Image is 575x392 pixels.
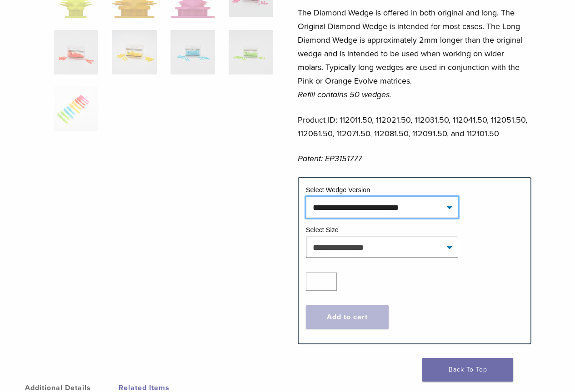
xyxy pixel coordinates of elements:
[298,154,362,164] em: Patent: EP3151777
[229,30,273,74] img: Diamond Wedge and Long Diamond Wedge - Image 12
[306,186,370,194] label: Select Wedge Version
[54,30,98,74] img: Diamond Wedge and Long Diamond Wedge - Image 9
[170,30,215,74] img: Diamond Wedge and Long Diamond Wedge - Image 11
[306,305,389,329] button: Add to cart
[422,358,513,382] a: Back To Top
[306,226,339,233] label: Select Size
[112,30,156,74] img: Diamond Wedge and Long Diamond Wedge - Image 10
[298,6,532,101] p: The Diamond Wedge is offered in both original and long. The Original Diamond Wedge is intended fo...
[298,113,532,140] p: Product ID: 112011.50, 112021.50, 112031.50, 112041.50, 112051.50, 112061.50, 112071.50, 112081.5...
[298,89,391,99] em: Refill contains 50 wedges.
[54,86,98,131] img: Diamond Wedge and Long Diamond Wedge - Image 13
